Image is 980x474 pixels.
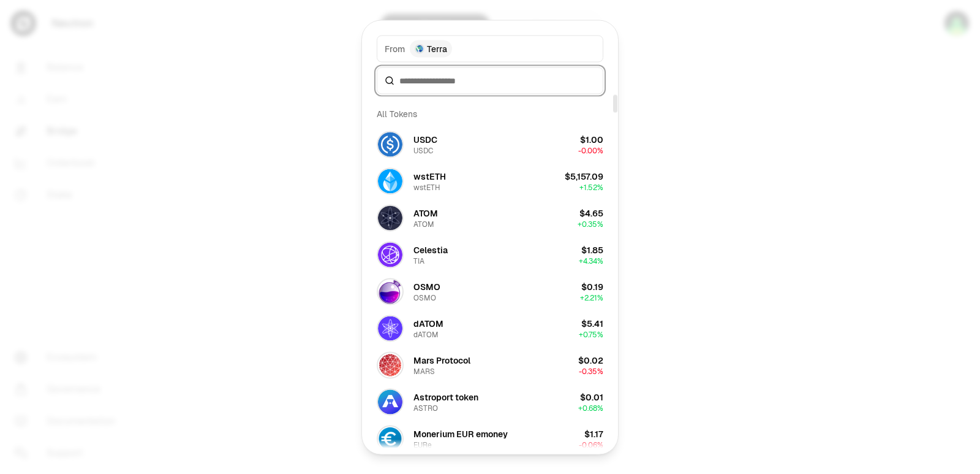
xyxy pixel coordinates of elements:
[413,243,448,256] div: Celestia
[413,354,470,366] div: Mars Protocol
[579,256,603,266] span: + 4.34%
[413,391,478,403] div: Astroport token
[369,273,611,310] button: OSMO LogoOSMOOSMO$0.19+2.21%
[413,427,508,440] div: Monerium EUR emoney
[369,162,611,199] button: wstETH LogowstETHwstETH$5,157.09+1.52%
[580,292,603,302] span: + 2.21%
[578,219,603,229] span: + 0.35%
[369,126,611,162] button: USDC LogoUSDCUSDC$1.00-0.00%
[578,354,603,366] div: $0.02
[378,205,402,230] img: ATOM Logo
[413,256,424,266] div: TIA
[579,182,603,192] span: + 1.52%
[378,316,402,340] img: dATOM Logo
[378,426,402,451] img: EURe Logo
[413,366,435,376] div: MARS
[378,353,402,377] img: MARS Logo
[413,403,438,413] div: ASTRO
[378,279,402,304] img: OSMO Logo
[413,207,438,219] div: ATOM
[579,440,603,449] span: -0.06%
[377,35,603,62] button: FromTerra LogoTerra
[369,236,611,273] button: TIA LogoCelestiaTIA$1.85+4.34%
[579,329,603,339] span: + 0.75%
[369,383,611,420] button: ASTRO LogoAstroport tokenASTRO$0.01+0.68%
[578,403,603,413] span: + 0.68%
[378,389,402,414] img: ASTRO Logo
[580,391,603,403] div: $0.01
[413,292,436,302] div: OSMO
[413,170,446,182] div: wstETH
[579,207,603,219] div: $4.65
[579,366,603,376] span: -0.35%
[565,170,603,182] div: $5,157.09
[378,169,402,193] img: wstETH Logo
[413,440,432,449] div: EURe
[369,310,611,346] button: dATOM LogodATOMdATOM$5.41+0.75%
[581,243,603,256] div: $1.85
[413,329,439,339] div: dATOM
[369,420,611,457] button: EURe LogoMonerium EUR emoneyEURe$1.17-0.06%
[413,280,440,292] div: OSMO
[369,199,611,236] button: ATOM LogoATOMATOM$4.65+0.35%
[378,132,402,156] img: USDC Logo
[413,145,433,155] div: USDC
[580,133,603,145] div: $1.00
[385,42,405,55] span: From
[369,101,611,126] div: All Tokens
[415,44,424,53] img: Terra Logo
[369,346,611,383] button: MARS LogoMars ProtocolMARS$0.02-0.35%
[413,317,443,329] div: dATOM
[581,280,603,292] div: $0.19
[584,427,603,440] div: $1.17
[578,145,603,155] span: -0.00%
[581,317,603,329] div: $5.41
[378,242,402,267] img: TIA Logo
[413,133,437,145] div: USDC
[427,42,447,55] span: Terra
[413,219,434,229] div: ATOM
[413,182,440,192] div: wstETH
